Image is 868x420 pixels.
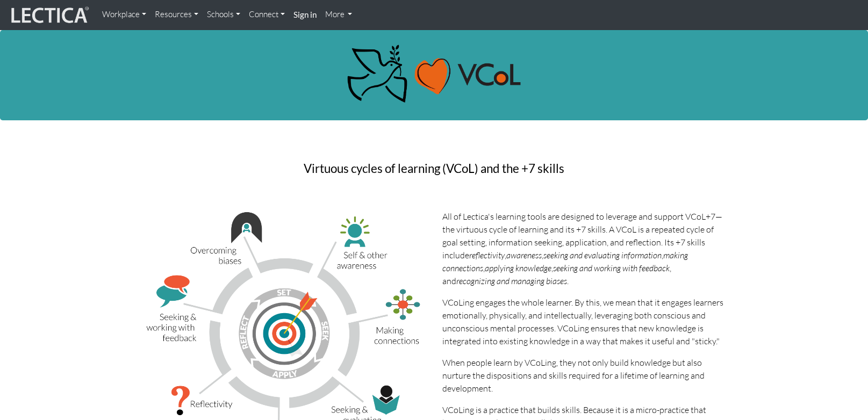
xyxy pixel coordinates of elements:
i: awareness [506,250,542,260]
i: recognizing and managing biases [456,276,567,286]
i: making connections [442,250,688,273]
p: All of Lectica's learning tools are designed to leverage and support VCoL+7—the virtuous cycle of... [442,210,724,287]
a: Schools [203,4,245,25]
p: When people learn by VCoLing, they not only build knowledge but also nurture the dispositions and... [442,356,724,395]
a: Resources [150,4,203,25]
p: VCoLing engages the whole learner. By this, we mean that it engages learners emotionally, physica... [442,296,724,347]
a: More [321,4,357,25]
a: Workplace [98,4,150,25]
i: seeking and working with feedback [553,263,670,273]
h3: Virtuous cycles of learning (VCoL) and the +7 skills [268,162,600,176]
i: seeking and evaluating information [543,250,662,260]
strong: Sign in [293,10,317,19]
i: reflectivity [469,250,505,260]
a: Sign in [289,4,321,26]
i: applying knowledge [485,263,551,273]
img: lecticalive [9,5,89,25]
a: Connect [245,4,289,25]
